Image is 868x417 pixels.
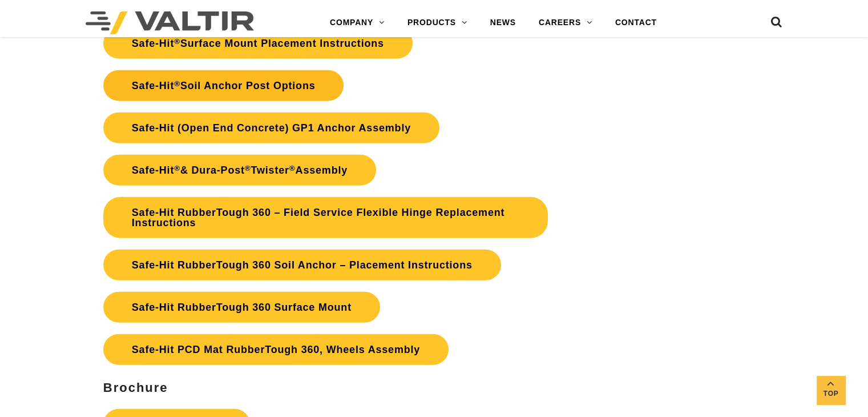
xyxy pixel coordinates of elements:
[174,37,180,46] sup: ®
[103,28,413,59] a: Safe-Hit®Surface Mount Placement Instructions
[103,155,376,186] a: Safe-Hit®& Dura-Post®Twister®Assembly
[103,334,449,365] a: Safe-Hit PCD Mat RubberTough 360, Wheels Assembly
[604,11,668,34] a: CONTACT
[396,11,479,34] a: PRODUCTS
[103,292,380,323] a: Safe-Hit RubberTough 360 Surface Mount
[103,70,344,101] a: Safe-Hit®Soil Anchor Post Options
[103,380,168,395] strong: Brochure
[174,164,180,173] sup: ®
[817,376,845,404] a: Top
[817,387,845,400] span: Top
[527,11,604,34] a: CAREERS
[86,11,254,34] img: Valtir
[479,11,527,34] a: NEWS
[245,164,251,173] sup: ®
[103,113,439,143] a: Safe-Hit (Open End Concrete) GP1 Anchor Assembly
[318,11,396,34] a: COMPANY
[103,197,548,238] a: Safe-Hit RubberTough 360 – Field Service Flexible Hinge Replacement Instructions
[103,250,501,280] a: Safe-Hit RubberTough 360 Soil Anchor – Placement Instructions
[289,164,296,173] sup: ®
[174,79,180,88] sup: ®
